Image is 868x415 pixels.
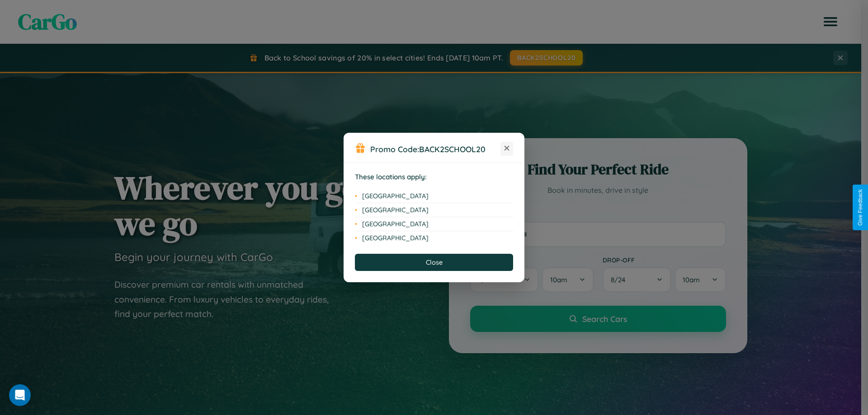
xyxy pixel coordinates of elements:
[355,189,513,203] li: [GEOGRAPHIC_DATA]
[355,231,513,245] li: [GEOGRAPHIC_DATA]
[355,217,513,231] li: [GEOGRAPHIC_DATA]
[419,144,486,154] b: BACK2SCHOOL20
[355,254,513,271] button: Close
[9,384,31,406] div: Open Intercom Messenger
[355,173,427,181] strong: These locations apply:
[370,144,500,154] h3: Promo Code:
[857,189,863,226] div: Give Feedback
[355,203,513,217] li: [GEOGRAPHIC_DATA]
